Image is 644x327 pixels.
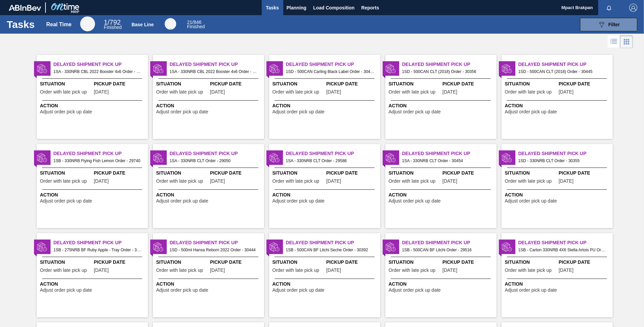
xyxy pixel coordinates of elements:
[94,170,146,177] span: Pickup Date
[402,150,496,157] span: Delayed Shipment Pick Up
[40,80,92,87] span: Situation
[210,268,225,273] span: 08/08/2025
[94,268,109,273] span: 08/10/2025
[156,170,208,177] span: Situation
[518,157,607,165] span: 1SD - 330NRB CLT Order - 30355
[389,80,441,87] span: Situation
[389,191,495,198] span: Action
[443,259,495,266] span: Pickup Date
[37,242,47,252] img: status
[269,153,280,163] img: status
[272,191,379,198] span: Action
[272,281,379,288] span: Action
[505,89,552,95] span: Order with late pick up
[326,268,341,273] span: 08/03/2025
[389,102,495,109] span: Action
[54,61,148,68] span: Delayed Shipment Pick Up
[518,68,607,75] span: 1SD - 500CAN CLT (2018) Order - 30445
[170,246,259,254] span: 1SD - 500ml Hansa Reborn 2022 Order - 30444
[153,242,163,252] img: status
[80,16,95,31] div: Real Time
[272,170,325,177] span: Situation
[559,80,611,87] span: Pickup Date
[269,242,280,252] img: status
[153,153,163,163] img: status
[505,198,557,204] span: Adjust order pick up date
[94,80,146,87] span: Pickup Date
[559,268,574,273] span: 08/08/2025
[389,170,441,177] span: Situation
[54,150,148,157] span: Delayed Shipment Pick Up
[156,259,208,266] span: Situation
[518,246,607,254] span: 1SB - Carton 330NRB 4X6 Stella Artois PU Order - 30503
[187,20,201,25] span: / 846
[386,64,396,74] img: status
[313,4,355,12] span: Load Composition
[40,198,92,204] span: Adjust order pick up date
[286,239,380,246] span: Delayed Shipment Pick Up
[37,153,47,163] img: status
[104,25,122,30] span: Finished
[156,288,208,293] span: Adjust order pick up date
[40,191,146,198] span: Action
[402,239,496,246] span: Delayed Shipment Pick Up
[54,68,142,75] span: 1SA - 330NRB CBL 2022 Booster 4x6 Order - 29202
[7,21,36,28] h1: Tasks
[40,288,92,293] span: Adjust order pick up date
[518,61,613,68] span: Delayed Shipment Pick Up
[272,179,319,184] span: Order with late pick up
[54,246,142,254] span: 1SB - 275NRB BF Ruby Apple - Tray Order - 30401
[131,22,154,27] div: Base Line
[598,3,620,12] button: Notifications
[272,198,325,204] span: Adjust order pick up date
[286,150,380,157] span: Delayed Shipment Pick Up
[104,19,121,26] span: / 792
[629,4,637,12] img: Logout
[286,68,375,75] span: 1SD - 500CAN Carling Black Label Order - 30443
[518,150,613,157] span: Delayed Shipment Pick Up
[286,61,380,68] span: Delayed Shipment Pick Up
[156,281,262,288] span: Action
[443,89,457,95] span: 08/01/2025
[402,68,491,75] span: 1SD - 500CAN CLT (2018) Order - 30356
[156,80,208,87] span: Situation
[40,259,92,266] span: Situation
[272,259,325,266] span: Situation
[187,20,205,29] div: Base Line
[272,109,325,114] span: Adjust order pick up date
[54,239,148,246] span: Delayed Shipment Pick Up
[265,4,280,12] span: Tasks
[210,80,262,87] span: Pickup Date
[104,20,122,30] div: Real Time
[170,157,259,165] span: 1SA - 330NRB CLT Order - 29050
[286,246,375,254] span: 1SB - 500CAN BF Litchi Seche Order - 30392
[170,239,264,246] span: Delayed Shipment Pick Up
[210,259,262,266] span: Pickup Date
[389,281,495,288] span: Action
[559,89,574,95] span: 08/07/2025
[505,80,557,87] span: Situation
[272,288,325,293] span: Adjust order pick up date
[402,61,496,68] span: Delayed Shipment Pick Up
[620,35,633,48] div: Card Vision
[165,18,176,30] div: Base Line
[326,170,379,177] span: Pickup Date
[389,259,441,266] span: Situation
[502,153,512,163] img: status
[443,179,457,184] span: 08/07/2025
[156,89,203,95] span: Order with late pick up
[156,268,203,273] span: Order with late pick up
[389,109,441,114] span: Adjust order pick up date
[40,109,92,114] span: Adjust order pick up date
[54,157,142,165] span: 1SB - 330NRB Flying Fish Lemon Order - 29740
[170,61,264,68] span: Delayed Shipment Pick Up
[170,150,264,157] span: Delayed Shipment Pick Up
[46,22,71,28] div: Real Time
[505,259,557,266] span: Situation
[156,179,203,184] span: Order with late pick up
[272,268,319,273] span: Order with late pick up
[94,89,109,95] span: 06/20/2025
[443,170,495,177] span: Pickup Date
[559,259,611,266] span: Pickup Date
[210,179,225,184] span: 06/13/2025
